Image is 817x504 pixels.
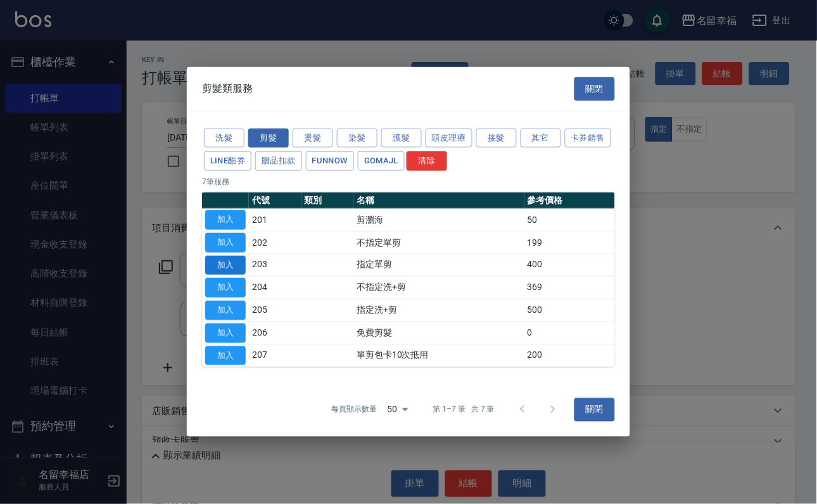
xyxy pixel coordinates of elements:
td: 50 [524,208,615,231]
button: 卡券銷售 [565,128,612,148]
td: 205 [249,299,301,322]
th: 類別 [301,192,354,209]
p: 7 筆服務 [202,176,615,187]
td: 不指定洗+剪 [353,277,524,299]
td: 200 [524,344,615,367]
button: LINE酷券 [204,151,251,171]
button: 剪髮 [248,128,289,148]
td: 剪瀏海 [353,208,524,231]
td: 指定洗+剪 [353,299,524,322]
button: 加入 [205,233,246,253]
td: 201 [249,208,301,231]
button: 燙髮 [293,128,333,148]
th: 代號 [249,192,301,209]
td: 207 [249,344,301,367]
button: GOMAJL [358,151,405,171]
button: 清除 [407,151,447,171]
td: 單剪包卡10次抵用 [353,344,524,367]
td: 204 [249,277,301,299]
td: 500 [524,299,615,322]
button: 關閉 [574,398,615,422]
button: 加入 [205,255,246,275]
td: 不指定單剪 [353,231,524,254]
td: 免費剪髮 [353,322,524,344]
button: 贈品扣款 [255,151,302,171]
td: 202 [249,231,301,254]
button: 加入 [205,346,246,365]
button: 染髮 [337,128,377,148]
button: FUNNOW [306,151,354,171]
td: 206 [249,322,301,344]
p: 每頁顯示數量 [332,404,377,415]
button: 頭皮理療 [426,128,472,148]
button: 其它 [521,128,561,148]
td: 0 [524,322,615,344]
th: 名稱 [353,192,524,209]
td: 203 [249,254,301,277]
td: 指定單剪 [353,254,524,277]
td: 369 [524,277,615,299]
button: 關閉 [574,77,615,101]
td: 400 [524,254,615,277]
button: 加入 [205,210,246,230]
button: 護髮 [381,128,422,148]
span: 剪髮類服務 [202,82,253,95]
th: 參考價格 [524,192,615,209]
button: 加入 [205,324,246,343]
button: 加入 [205,301,246,320]
td: 199 [524,231,615,254]
button: 洗髮 [204,128,244,148]
p: 第 1–7 筆 共 7 筆 [433,404,495,415]
div: 50 [383,393,413,427]
button: 加入 [205,278,246,298]
button: 接髮 [476,128,517,148]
